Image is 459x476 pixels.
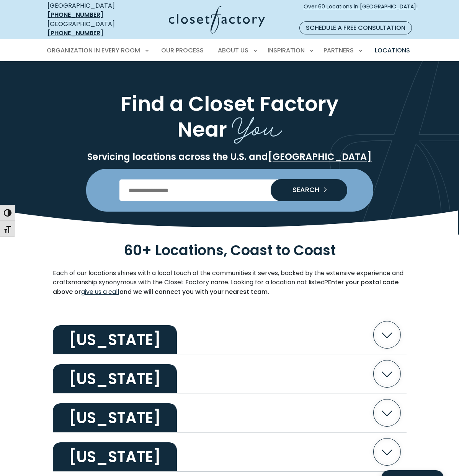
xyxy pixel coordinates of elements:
span: Find a Closet Factory [121,90,338,118]
button: [US_STATE] [53,315,407,354]
a: [PHONE_NUMBER] [47,29,103,37]
p: Each of our locations shines with a local touch of the communities it serves, backed by the exten... [53,269,407,297]
h2: [US_STATE] [53,364,177,393]
button: [US_STATE] [53,354,407,393]
button: [US_STATE] [53,393,407,432]
span: Over 60 Locations in [GEOGRAPHIC_DATA]! [304,3,418,19]
nav: Primary Menu [41,40,418,61]
div: [GEOGRAPHIC_DATA] [47,20,131,38]
span: About Us [218,46,248,55]
h2: [US_STATE] [53,325,177,354]
p: Servicing locations across the U.S. and [53,151,407,163]
a: give us a call [81,287,119,297]
a: [PHONE_NUMBER] [47,10,103,19]
span: Organization in Every Room [47,46,140,55]
button: [US_STATE] [53,432,407,471]
span: Partners [323,46,354,55]
span: You [232,104,282,146]
span: SEARCH [286,186,319,193]
h2: [US_STATE] [53,403,177,432]
span: Locations [375,46,410,55]
h2: [US_STATE] [53,442,177,471]
span: 60+ Locations, Coast to Coast [124,240,336,260]
input: Enter Postal Code [119,179,340,201]
img: Closet Factory Logo [169,6,265,34]
a: [GEOGRAPHIC_DATA] [268,150,372,163]
div: [GEOGRAPHIC_DATA] [47,1,131,20]
strong: Enter your postal code above or and we will connect you with your nearest team. [53,278,399,296]
span: Near [177,115,227,144]
a: Schedule a Free Consultation [299,21,412,34]
span: Our Process [161,46,204,55]
span: Inspiration [268,46,305,55]
button: Search our Nationwide Locations [271,179,347,201]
